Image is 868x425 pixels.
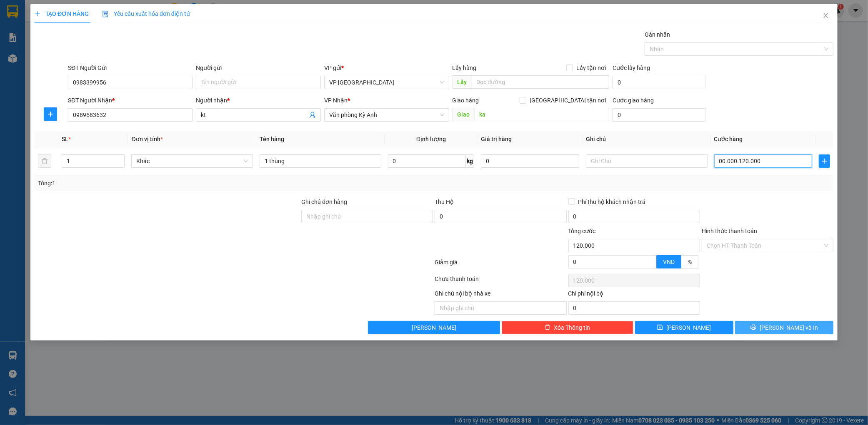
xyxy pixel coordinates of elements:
[260,154,381,168] input: VD: Bàn, Ghế
[568,289,700,301] div: Chi phí nội bộ
[435,199,454,205] span: Thu Hộ
[4,62,97,73] li: In ngày: 10:55 11/08
[613,108,705,122] input: Cước giao hàng
[814,4,838,27] button: Close
[575,197,649,206] span: Phí thu hộ khách nhận trả
[35,11,40,17] span: plus
[663,258,675,265] span: VND
[819,154,830,168] button: plus
[647,256,656,262] span: Increase Value
[583,131,711,147] th: Ghi chú
[412,323,456,332] span: [PERSON_NAME]
[688,258,692,265] span: %
[324,63,449,72] div: VP gửi
[714,136,743,142] span: Cước hàng
[329,76,444,89] span: VP Mỹ Đình
[4,50,97,62] li: [PERSON_NAME]
[666,323,711,332] span: [PERSON_NAME]
[68,63,193,72] div: SĐT Người Gửi
[416,136,446,142] span: Định lượng
[475,108,609,121] input: Dọc đường
[44,107,57,121] button: plus
[453,97,479,104] span: Giao hàng
[573,63,609,72] span: Lấy tận nơi
[38,179,335,188] div: Tổng: 1
[760,323,818,332] span: [PERSON_NAME] và In
[44,111,57,117] span: plus
[554,323,590,332] span: Xóa Thông tin
[613,65,650,71] label: Cước lấy hàng
[635,321,733,334] button: save[PERSON_NAME]
[38,154,51,168] button: delete
[502,321,633,334] button: deleteXóa Thông tin
[435,301,566,315] input: Nhập ghi chú
[196,63,321,72] div: Người gửi
[735,321,833,334] button: printer[PERSON_NAME] và In
[301,210,433,223] input: Ghi chú đơn hàng
[649,256,654,261] span: up
[545,324,550,331] span: delete
[481,154,579,168] input: 0
[702,228,757,234] label: Hình thức thanh toán
[823,12,829,19] span: close
[645,31,670,38] label: Gán nhãn
[647,262,656,268] span: Decrease Value
[118,162,123,167] span: down
[466,154,474,168] span: kg
[115,161,124,167] span: Decrease Value
[819,158,830,164] span: plus
[309,112,316,118] span: user-add
[481,136,512,142] span: Giá trị hàng
[453,75,472,89] span: Lấy
[115,155,124,161] span: Increase Value
[453,65,477,71] span: Lấy hàng
[613,97,654,104] label: Cước giao hàng
[649,263,654,268] span: down
[301,199,347,205] label: Ghi chú đơn hàng
[657,324,663,331] span: save
[750,324,756,331] span: printer
[329,109,444,121] span: Văn phòng Kỳ Anh
[435,289,566,301] div: Ghi chú nội bộ nhà xe
[131,136,163,142] span: Đơn vị tính
[613,76,705,89] input: Cước lấy hàng
[102,11,109,17] img: icon
[324,97,348,104] span: VP Nhận
[260,136,284,142] span: Tên hàng
[196,96,321,105] div: Người nhận
[68,96,193,105] div: SĐT Người Nhận
[102,10,190,17] span: Yêu cầu xuất hóa đơn điện tử
[526,96,609,105] span: [GEOGRAPHIC_DATA] tận nơi
[136,155,248,167] span: Khác
[568,228,596,234] span: Tổng cước
[453,108,475,121] span: Giao
[368,321,500,334] button: [PERSON_NAME]
[472,75,609,89] input: Dọc đường
[434,274,568,289] div: Chưa thanh toán
[35,10,89,17] span: TẠO ĐƠN HÀNG
[62,136,68,142] span: SL
[118,156,123,161] span: up
[586,154,708,168] input: Ghi Chú
[434,258,568,272] div: Giảm giá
